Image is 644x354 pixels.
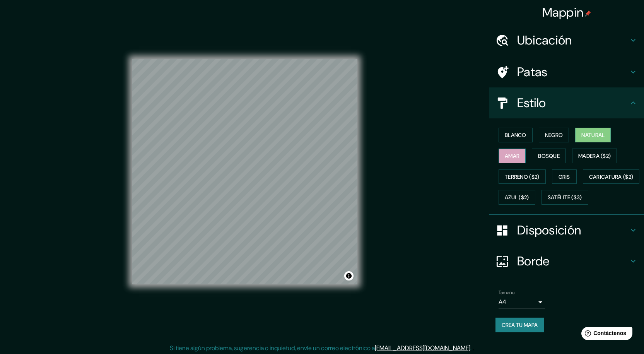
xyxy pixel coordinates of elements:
button: Azul ($2) [499,190,535,205]
font: Amar [505,152,519,159]
div: Patas [489,56,644,87]
img: pin-icon.png [585,10,591,17]
a: [EMAIL_ADDRESS][DOMAIN_NAME] [375,344,470,352]
canvas: Mapa [132,59,357,284]
font: Estilo [517,95,546,111]
font: Mappin [542,4,584,21]
font: Madera ($2) [578,152,611,159]
font: Terreno ($2) [505,173,540,180]
button: Bosque [532,149,566,163]
font: Borde [517,253,550,269]
font: Natural [581,132,605,139]
div: Borde [489,246,644,277]
font: . [473,344,474,352]
button: Crea tu mapa [495,318,544,332]
font: Azul ($2) [505,194,529,201]
button: Gris [552,169,577,184]
font: Disposición [517,222,581,238]
font: . [471,344,473,352]
div: Ubicación [489,25,644,56]
button: Caricatura ($2) [583,169,640,184]
font: Bosque [538,152,560,159]
font: Gris [559,173,570,180]
div: Estilo [489,87,644,118]
iframe: Lanzador de widgets de ayuda [575,324,635,345]
font: Si tiene algún problema, sugerencia o inquietud, envíe un correo electrónico a [170,344,375,352]
button: Satélite ($3) [542,190,588,205]
font: . [470,344,471,352]
button: Negro [539,128,569,142]
button: Madera ($2) [572,149,617,163]
font: A4 [499,298,506,306]
font: Caricatura ($2) [589,173,634,180]
button: Blanco [499,128,533,142]
div: Disposición [489,215,644,246]
font: Blanco [505,132,526,139]
font: Negro [545,132,563,139]
font: Ubicación [517,32,572,48]
button: Amar [499,149,526,163]
button: Activar o desactivar atribución [344,271,354,280]
font: Patas [517,64,548,80]
font: Tamaño [499,289,514,296]
div: A4 [499,296,545,308]
button: Natural [575,128,611,142]
font: Satélite ($3) [548,194,582,201]
font: Crea tu mapa [502,322,538,328]
button: Terreno ($2) [499,169,546,184]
